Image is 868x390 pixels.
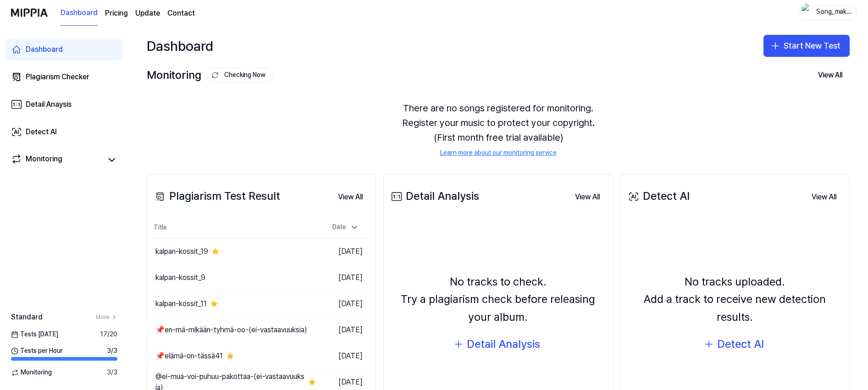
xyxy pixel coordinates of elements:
div: Detail Analysis [467,335,540,353]
th: Title [153,217,316,239]
button: View All [804,188,844,206]
div: kalpan-kossit_11 [155,298,207,309]
a: View All [568,187,607,206]
span: 17 / 20 [100,330,117,339]
span: 3 / 3 [107,368,117,377]
button: Detail Analysis [447,333,549,355]
td: [DATE] [316,343,370,369]
button: View All [331,188,370,206]
span: Standard [11,312,43,323]
button: Checking Now [206,67,273,83]
div: Monitoring [26,154,62,166]
td: [DATE] [316,291,370,317]
a: Plagiarism Checker [6,66,123,88]
div: No tracks to check. Try a plagiarism check before releasing your album. [389,273,607,326]
a: Learn more about our monitoring service [440,148,557,158]
div: Date [329,220,363,235]
button: View All [811,66,850,84]
span: Tests [DATE] [11,330,58,339]
div: Detect AI [626,187,690,205]
div: 📌elämä-on-tässä41 [155,351,223,362]
td: [DATE] [316,239,370,265]
span: Tests per Hour [11,346,63,356]
a: Contact [167,8,195,19]
a: View All [331,187,370,206]
div: Dashboard [147,35,213,57]
button: Start New Test [763,35,850,57]
a: View All [804,187,844,206]
div: kalpan-kossit_19 [155,246,208,257]
div: Detect AI [26,126,57,137]
div: Dashboard [26,44,63,55]
button: View All [568,188,607,206]
div: 📌en-mä-mikään-tyhmä-oo-(ei-vastaavuuksia) [155,324,307,335]
div: kalpan-kossit_9 [155,272,205,283]
span: Monitoring [11,368,52,377]
div: Detail Analysis [389,187,479,205]
div: Detect AI [717,335,764,353]
a: Dashboard [61,0,98,26]
a: Monitoring [11,154,103,166]
a: Update [135,8,160,19]
button: Detect AI [697,333,773,355]
a: Detect AI [6,121,123,143]
div: No tracks uploaded. Add a track to receive new detection results. [626,273,844,326]
a: More [96,313,117,321]
span: 3 / 3 [107,346,117,356]
button: profileSong_maker_44 [798,5,857,21]
button: Pricing [105,8,128,19]
img: profile [802,4,813,22]
div: Plagiarism Test Result [153,187,280,205]
div: Plagiarism Checker [26,71,89,82]
div: Detail Anaysis [26,99,72,110]
a: Detail Anaysis [6,93,123,115]
div: Monitoring [147,66,273,84]
td: [DATE] [316,317,370,343]
a: Dashboard [6,38,123,60]
td: [DATE] [316,265,370,291]
div: Song_maker_44 [815,7,851,17]
div: There are no songs registered for monitoring. Register your music to protect your copyright. (Fir... [147,90,850,169]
